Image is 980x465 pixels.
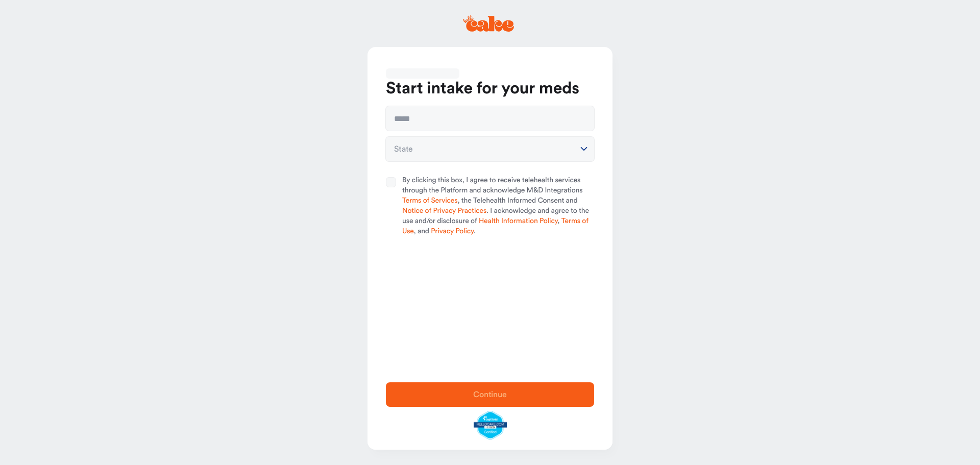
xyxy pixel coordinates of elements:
[402,176,594,237] span: By clicking this box, I agree to receive telehealth services through the Platform and acknowledge...
[473,390,507,399] span: Continue
[402,217,589,235] a: Terms of Use
[402,207,486,214] a: Notice of Privacy Practices
[431,228,473,235] a: Privacy Policy
[386,79,594,99] h1: Start intake for your meds
[479,217,557,225] a: Health Information Policy
[474,411,507,439] img: legit-script-certified.png
[386,177,396,187] button: By clicking this box, I agree to receive telehealth services through the Platform and acknowledge...
[402,197,457,204] a: Terms of Services
[386,382,594,407] button: Continue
